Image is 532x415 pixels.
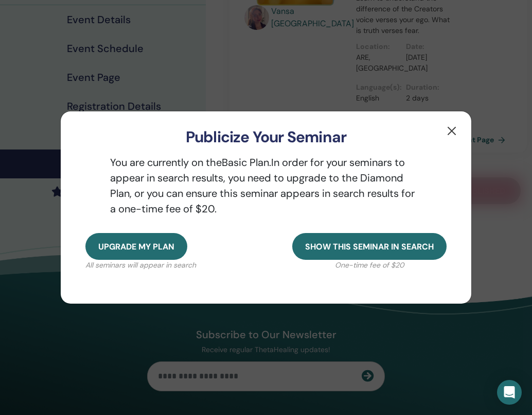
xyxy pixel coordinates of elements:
[292,233,447,260] button: Show this seminar in search
[497,380,522,405] div: Open Intercom Messenger
[305,241,434,252] span: Show this seminar in search
[98,241,174,252] span: Upgrade my plan
[85,260,196,271] p: All seminars will appear in search
[85,233,187,260] button: Upgrade my plan
[77,128,455,146] h3: Publicize Your Seminar
[85,155,447,217] p: You are currently on the Basic Plan. In order for your seminars to appear in search results, you ...
[292,260,447,271] p: One-time fee of $20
